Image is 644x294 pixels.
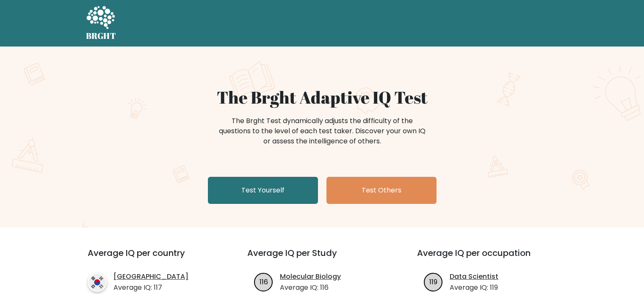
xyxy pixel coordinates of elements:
img: country [88,273,107,292]
a: [GEOGRAPHIC_DATA] [113,272,188,282]
h3: Average IQ per Study [247,248,397,268]
h3: Average IQ per occupation [417,248,567,268]
p: Average IQ: 119 [450,283,498,293]
p: Average IQ: 116 [280,283,341,293]
a: Molecular Biology [280,272,341,282]
div: The Brght Test dynamically adjusts the difficulty of the questions to the level of each test take... [216,116,428,146]
a: Test Others [326,177,437,204]
a: BRGHT [86,3,116,43]
text: 119 [429,277,437,286]
a: Test Yourself [208,177,318,204]
h5: BRGHT [86,31,116,41]
a: Data Scientist [450,272,498,282]
h3: Average IQ per country [88,248,217,268]
h1: The Brght Adaptive IQ Test [116,87,529,107]
text: 116 [260,277,268,286]
p: Average IQ: 117 [113,283,188,293]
